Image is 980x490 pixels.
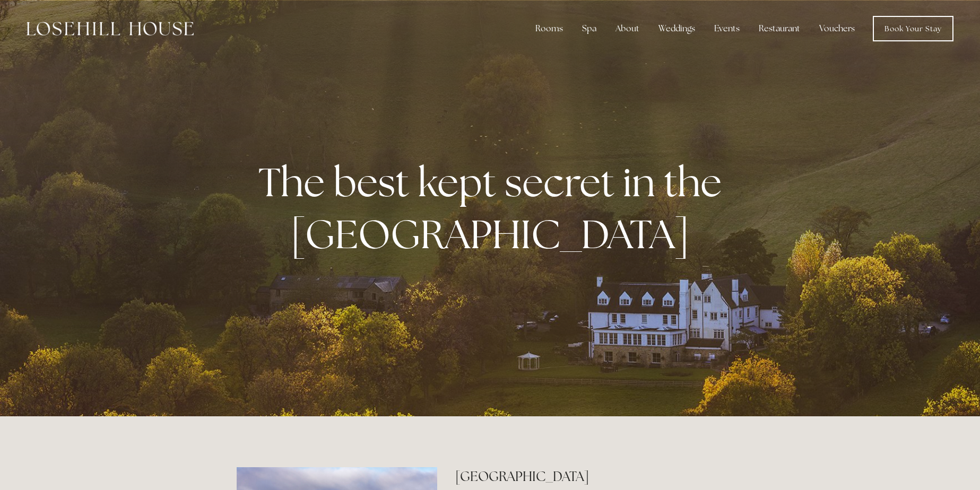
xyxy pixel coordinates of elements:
[455,467,743,486] h2: [GEOGRAPHIC_DATA]
[750,18,809,39] div: Restaurant
[706,18,748,39] div: Events
[650,18,704,39] div: Weddings
[607,18,648,39] div: About
[873,16,953,41] a: Book Your Stay
[258,156,730,260] strong: The best kept secret in the [GEOGRAPHIC_DATA]
[574,18,605,39] div: Spa
[27,22,194,36] img: Losehill House
[527,18,571,39] div: Rooms
[811,18,863,39] a: Vouchers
